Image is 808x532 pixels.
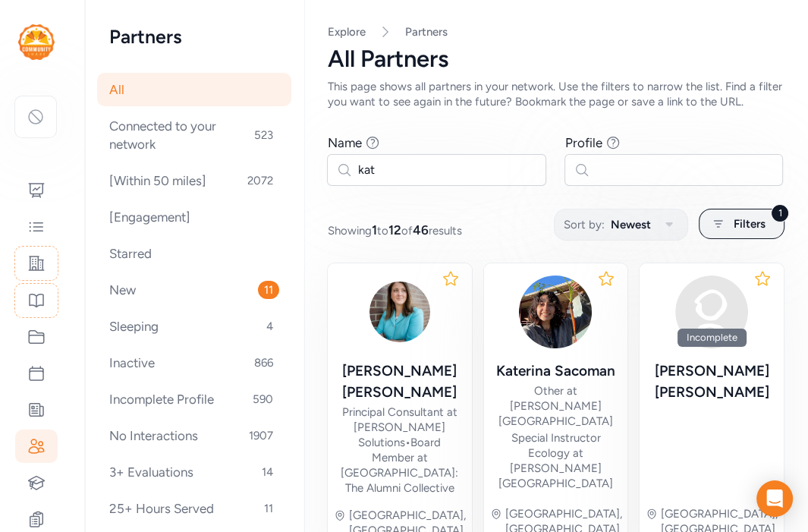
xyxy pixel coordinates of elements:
[248,126,279,144] span: 523
[734,215,766,233] span: Filters
[328,221,462,239] span: Showing to of results
[256,463,279,481] span: 14
[97,200,291,234] div: [Engagement]
[248,354,279,372] span: 866
[97,109,291,161] div: Connected to your network
[564,216,605,234] span: Sort by:
[97,237,291,270] div: Starred
[340,360,460,403] div: [PERSON_NAME] [PERSON_NAME]
[243,427,279,445] span: 1907
[97,273,291,307] div: New
[496,430,616,491] div: Special Instructor Ecology at [PERSON_NAME][GEOGRAPHIC_DATA]
[247,390,279,408] span: 590
[675,275,748,348] img: avatar38fbb18c.svg
[18,24,55,60] img: logo
[405,24,448,39] a: Partners
[771,204,789,222] div: 1
[756,480,793,517] div: Open Intercom Messenger
[328,134,362,152] div: Name
[97,346,291,379] div: Inactive
[565,134,602,152] div: Profile
[97,382,291,416] div: Incomplete Profile
[496,360,615,382] div: Katerina Sacoman
[328,25,366,39] a: Explore
[97,73,291,106] div: All
[97,455,291,489] div: 3+ Evaluations
[258,499,279,518] span: 11
[241,172,279,190] span: 2072
[372,222,377,238] span: 1
[554,209,688,241] button: Sort by:Newest
[496,383,616,429] div: Other at [PERSON_NAME][GEOGRAPHIC_DATA]
[652,360,772,403] div: [PERSON_NAME] [PERSON_NAME]
[388,222,401,238] span: 12
[405,436,410,449] span: •
[109,24,279,49] h2: Partners
[340,405,460,496] div: Principal Consultant at [PERSON_NAME] Solutions Board Member at [GEOGRAPHIC_DATA]: The Alumni Col...
[328,46,784,73] div: All Partners
[97,164,291,197] div: [Within 50 miles]
[97,419,291,452] div: No Interactions
[97,310,291,343] div: Sleeping
[260,317,279,335] span: 4
[328,79,784,109] div: This page shows all partners in your network. Use the filters to narrow the list. Find a filter y...
[97,492,291,525] div: 25+ Hours Served
[363,275,436,348] img: AbXq0qqmQLW1Zp4DcPsG
[611,216,651,234] span: Newest
[678,329,747,347] div: Incomplete
[413,222,429,238] span: 46
[328,24,784,39] nav: Breadcrumb
[519,275,592,348] img: k2mwRfvSVaw2J3NziPHv
[258,281,279,299] span: 11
